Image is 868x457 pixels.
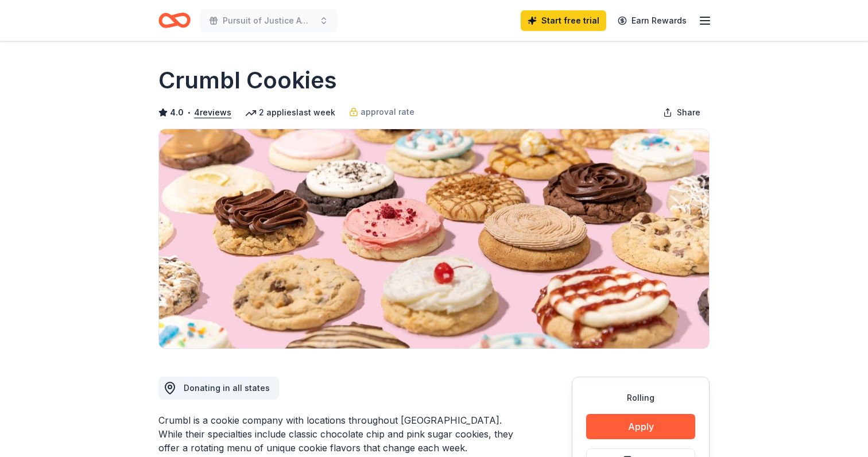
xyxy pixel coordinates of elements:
a: Start free trial [521,10,606,31]
span: • [187,108,191,117]
img: Image for Crumbl Cookies [159,129,709,348]
span: Donating in all states [184,383,270,393]
span: Share [677,106,700,119]
span: approval rate [361,105,414,119]
a: Earn Rewards [611,10,693,31]
span: Pursuit of Justice Awards [223,14,315,28]
button: Pursuit of Justice Awards [200,9,338,32]
h1: Crumbl Cookies [158,64,337,96]
div: 2 applies last week [245,106,335,119]
a: Home [158,7,191,34]
a: approval rate [349,105,414,119]
button: Share [654,101,710,124]
button: Apply [586,414,695,439]
div: Rolling [586,391,695,405]
button: 4reviews [194,106,231,119]
div: Crumbl is a cookie company with locations throughout [GEOGRAPHIC_DATA]. While their specialties i... [158,413,517,455]
span: 4.0 [170,106,184,119]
